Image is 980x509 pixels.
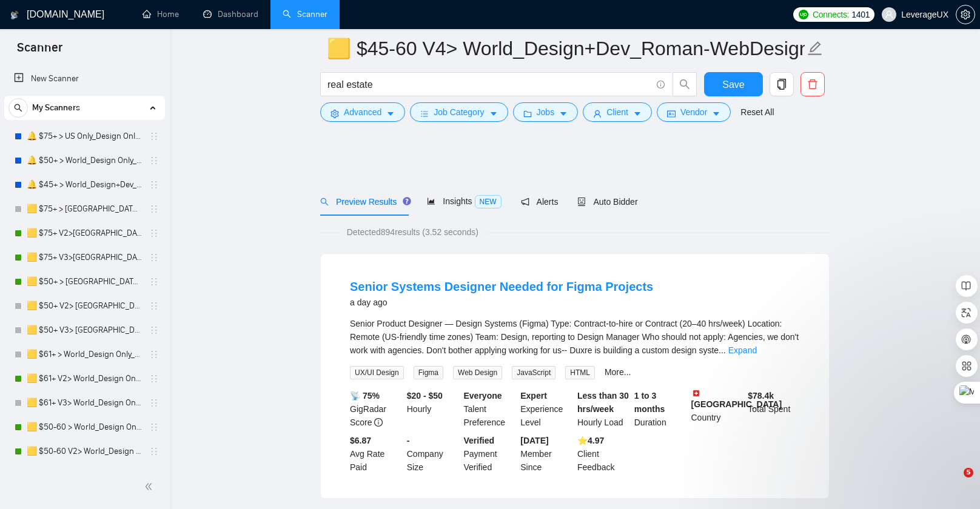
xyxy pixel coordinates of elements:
span: search [673,79,696,90]
span: Advanced [344,105,381,119]
span: Preview Results [320,197,408,207]
a: 🟨 $61+ > World_Design Only_Roman-UX/UI_General [27,342,142,367]
a: 🟨 $75+ > [GEOGRAPHIC_DATA]+[GEOGRAPHIC_DATA] Only_Tony-UX/UI_General [27,197,142,221]
span: Web Design [453,366,502,379]
span: Vendor [680,105,707,119]
span: caret-down [633,109,642,118]
a: 🟨 $50-60 V2> World_Design Only_Roman-Web Design_General [27,439,142,464]
button: idcardVendorcaret-down [657,102,731,122]
span: idcard [667,109,676,118]
b: Everyone [464,391,502,401]
input: Scanner name... [327,33,805,64]
a: 🟨 $50-60 V3> World_Design Only_Roman-Web Design_General [27,464,142,488]
span: info-circle [374,418,383,427]
b: $6.87 [350,436,371,445]
div: Payment Verified [461,434,519,474]
a: 🟨 $50-60 > World_Design Only_Roman-Web Design_General [27,415,142,439]
span: Client [606,105,628,119]
div: Duration [632,389,689,429]
span: info-circle [657,81,665,88]
span: Figma [414,366,443,379]
div: GigRadar Score [347,389,404,429]
span: delete [801,79,824,90]
b: $20 - $50 [407,391,443,401]
img: upwork-logo.png [799,10,808,19]
span: Jobs [537,105,555,119]
button: settingAdvancedcaret-down [320,102,405,122]
b: 📡 75% [350,391,380,401]
span: Auto Bidder [577,197,637,207]
a: 🟨 $61+ V2> World_Design Only_Roman-UX/UI_General [27,367,142,391]
a: 🟨 $50+ > [GEOGRAPHIC_DATA]+[GEOGRAPHIC_DATA] Only_Tony-UX/UI_General [27,270,142,294]
span: holder [149,204,159,214]
span: caret-down [712,109,720,118]
a: Expand [728,345,757,355]
span: caret-down [489,109,498,118]
a: 🟨 $75+ V3>[GEOGRAPHIC_DATA]+[GEOGRAPHIC_DATA] Only_Tony-UX/UI_General [27,245,142,270]
div: Client Feedback [575,434,632,474]
span: My Scanners [32,96,80,120]
a: 🟨 $75+ V2>[GEOGRAPHIC_DATA]+[GEOGRAPHIC_DATA] Only_Tony-UX/UI_General [27,221,142,245]
button: barsJob Categorycaret-down [410,102,508,122]
div: Company Size [404,434,461,474]
span: holder [149,422,159,432]
span: holder [149,277,159,287]
span: robot [577,198,586,206]
div: Talent Preference [461,389,519,429]
button: folderJobscaret-down [513,102,579,122]
img: logo [10,5,19,25]
span: search [9,104,27,112]
iframe: Intercom live chat [939,468,968,497]
b: 1 to 3 months [634,391,665,414]
span: NEW [475,195,502,208]
a: 🟨 $50+ V2> [GEOGRAPHIC_DATA]+[GEOGRAPHIC_DATA] Only_Tony-UX/UI_General [27,294,142,318]
span: area-chart [427,197,435,205]
div: Experience Level [518,389,575,429]
span: setting [956,10,975,19]
span: holder [149,180,159,190]
div: Total Spent [745,389,802,429]
a: setting [956,10,975,19]
a: 🔔 $50+ > World_Design Only_General [27,148,142,173]
span: holder [149,398,159,408]
a: searchScanner [283,9,327,19]
span: bars [420,109,429,118]
b: [DATE] [520,436,548,445]
span: notification [521,198,529,206]
span: holder [149,131,159,141]
button: copy [770,72,794,96]
b: [GEOGRAPHIC_DATA] [691,389,782,409]
span: caret-down [559,109,568,118]
div: Tooltip anchor [401,196,412,207]
span: folder [523,109,532,118]
span: holder [149,350,159,359]
img: 🇨🇭 [692,389,700,398]
a: Reset All [740,105,774,119]
b: Verified [464,436,495,445]
div: Avg Rate Paid [347,434,404,474]
span: Save [722,77,744,92]
a: homeHome [143,9,179,19]
span: holder [149,325,159,335]
span: HTML [565,366,595,379]
span: 5 [964,468,973,477]
span: Job Category [434,105,484,119]
span: caret-down [386,109,395,118]
button: delete [800,72,825,96]
a: 🔔 $45+ > World_Design+Dev_General [27,173,142,197]
span: 1401 [851,8,870,21]
button: Save [704,72,763,96]
span: Scanner [7,39,72,64]
div: Hourly [404,389,461,429]
a: 🟨 $50+ V3> [GEOGRAPHIC_DATA]+[GEOGRAPHIC_DATA] Only_Tony-UX/UI_General [27,318,142,342]
span: UX/UI Design [350,366,404,379]
div: Country [689,389,746,429]
span: Detected 894 results (3.52 seconds) [338,225,487,239]
span: holder [149,156,159,165]
a: More... [605,367,631,377]
span: holder [149,301,159,311]
a: Senior Systems Designer Needed for Figma Projects [350,280,653,293]
button: search [673,72,697,96]
span: copy [770,79,793,90]
button: userClientcaret-down [583,102,652,122]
